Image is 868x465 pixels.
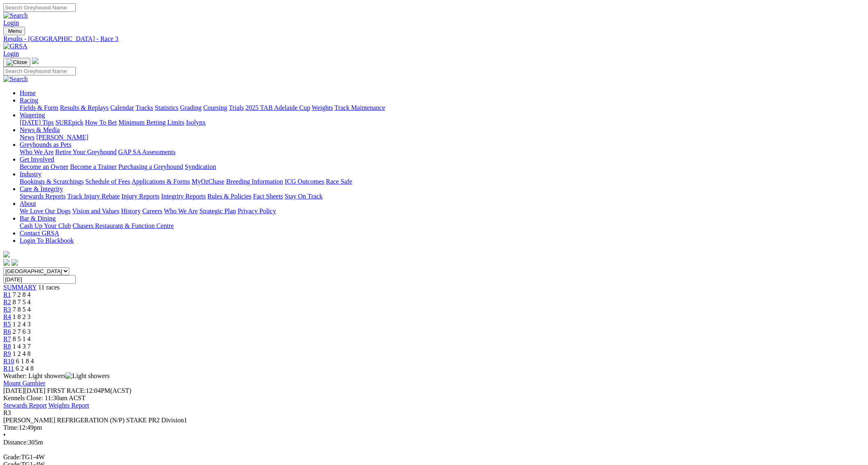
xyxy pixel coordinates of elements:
[3,439,28,446] span: Distance:
[20,104,58,111] a: Fields & Form
[20,230,59,237] a: Contact GRSA
[67,193,120,200] a: Track Injury Rebate
[3,35,865,43] a: Results - [GEOGRAPHIC_DATA] - Race 3
[47,387,131,394] span: 12:04PM(ACST)
[3,358,14,365] span: R10
[20,134,865,141] div: News & Media
[285,178,324,185] a: ICG Outcomes
[20,171,41,178] a: Industry
[20,178,84,185] a: Bookings & Scratchings
[16,358,34,365] span: 6 1 8 4
[11,259,18,266] img: twitter.svg
[72,207,119,214] a: Vision and Values
[13,350,31,357] span: 1 2 4 8
[121,207,141,214] a: History
[3,424,19,431] span: Time:
[245,104,310,111] a: 2025 TAB Adelaide Cup
[121,193,159,200] a: Injury Reports
[3,284,36,291] a: SUMMARY
[3,251,10,258] img: logo-grsa-white.png
[13,335,31,342] span: 8 5 1 4
[3,275,76,284] input: Select date
[47,387,86,394] span: FIRST RACE:
[20,163,68,170] a: Become an Owner
[32,57,39,64] img: logo-grsa-white.png
[73,222,174,229] a: Chasers Restaurant & Function Centre
[20,104,865,112] div: Racing
[85,178,130,185] a: Schedule of Fees
[3,350,11,357] a: R9
[20,141,71,148] a: Greyhounds as Pets
[20,215,56,222] a: Bar & Dining
[3,306,11,313] a: R3
[226,178,283,185] a: Breeding Information
[199,207,236,214] a: Strategic Plan
[13,343,31,350] span: 1 4 3 7
[20,207,865,215] div: About
[3,299,11,305] a: R2
[20,193,865,200] div: Care & Integrity
[185,163,216,170] a: Syndication
[3,439,865,446] div: 305m
[3,3,76,12] input: Search
[229,104,244,111] a: Trials
[155,104,179,111] a: Statistics
[253,193,283,200] a: Fact Sheets
[20,222,865,230] div: Bar & Dining
[16,365,34,372] span: 6 2 4 8
[238,207,276,214] a: Privacy Policy
[20,89,36,96] a: Home
[55,148,117,155] a: Retire Your Greyhound
[3,387,45,394] span: [DATE]
[3,27,25,35] button: Toggle navigation
[3,343,11,350] a: R8
[203,104,227,111] a: Coursing
[13,321,31,328] span: 1 2 4 3
[20,185,63,192] a: Care & Integrity
[3,424,865,431] div: 12:49pm
[3,335,11,342] a: R7
[335,104,385,111] a: Track Maintenance
[131,178,190,185] a: Applications & Forms
[55,119,83,126] a: SUREpick
[3,321,11,328] a: R5
[3,291,11,298] span: R1
[3,75,28,83] img: Search
[13,299,31,305] span: 8 7 5 4
[312,104,333,111] a: Weights
[20,207,70,214] a: We Love Our Dogs
[20,126,60,133] a: News & Media
[38,284,59,291] span: 11 races
[3,313,11,320] span: R4
[70,163,117,170] a: Become a Trainer
[36,134,88,141] a: [PERSON_NAME]
[3,43,27,50] img: GRSA
[285,193,322,200] a: Stay On Track
[192,178,224,185] a: MyOzChase
[66,372,109,380] img: Light showers
[13,313,31,320] span: 1 8 2 3
[20,112,45,119] a: Wagering
[118,163,183,170] a: Purchasing a Greyhound
[20,178,865,185] div: Industry
[207,193,252,200] a: Rules & Policies
[3,67,76,75] input: Search
[85,119,117,126] a: How To Bet
[180,104,202,111] a: Grading
[13,306,31,313] span: 7 8 5 4
[3,328,11,335] span: R6
[20,119,54,126] a: [DATE] Tips
[20,237,74,244] a: Login To Blackbook
[20,134,34,141] a: News
[7,59,27,66] img: Close
[3,365,14,372] a: R11
[3,12,28,19] img: Search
